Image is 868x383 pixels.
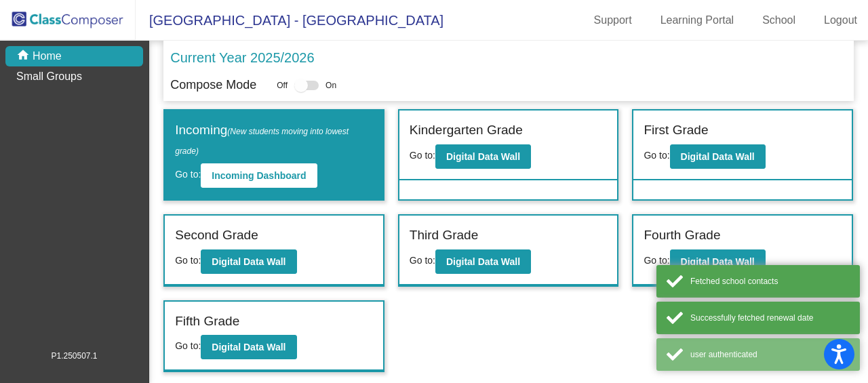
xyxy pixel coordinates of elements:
b: Digital Data Wall [446,256,520,267]
span: Go to: [410,255,435,266]
label: Third Grade [410,226,478,245]
span: Go to: [175,169,201,180]
button: Digital Data Wall [435,144,531,169]
b: Digital Data Wall [212,256,285,267]
p: Small Groups [16,68,82,85]
label: Kindergarten Grade [410,121,523,140]
label: Incoming [175,121,373,159]
b: Digital Data Wall [681,256,755,267]
label: Fourth Grade [644,226,720,245]
button: Digital Data Wall [670,144,766,169]
span: Go to: [175,255,201,266]
button: Digital Data Wall [201,335,296,359]
a: School [751,9,806,31]
p: Compose Mode [170,76,256,94]
label: Second Grade [175,226,258,245]
b: Digital Data Wall [212,342,285,352]
b: Digital Data Wall [681,151,755,162]
button: Digital Data Wall [435,249,531,274]
div: Fetched school contacts [690,275,850,287]
span: On [325,79,336,92]
a: Learning Portal [650,9,745,31]
mat-icon: home [16,48,33,64]
span: Go to: [410,150,435,161]
span: Off [277,79,288,92]
span: [GEOGRAPHIC_DATA] - [GEOGRAPHIC_DATA] [136,9,443,31]
b: Incoming Dashboard [212,170,306,181]
a: Support [583,9,643,31]
span: Go to: [175,340,201,351]
div: Successfully fetched renewal date [690,312,850,324]
label: First Grade [644,121,708,140]
span: Go to: [644,255,669,266]
label: Fifth Grade [175,312,239,331]
b: Digital Data Wall [446,151,520,162]
a: Logout [813,9,868,31]
p: Current Year 2025/2026 [170,47,314,68]
button: Incoming Dashboard [201,163,317,188]
p: Home [33,48,62,64]
span: (New students moving into lowest grade) [175,127,349,156]
button: Digital Data Wall [670,249,766,274]
span: Go to: [644,150,669,161]
button: Digital Data Wall [201,249,296,274]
